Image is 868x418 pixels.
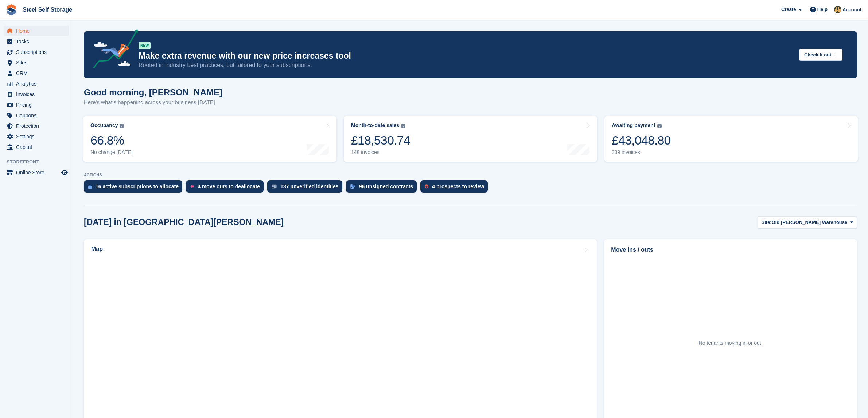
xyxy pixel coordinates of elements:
[4,100,69,110] a: menu
[186,180,267,196] a: 4 move outs to deallocate
[4,89,69,99] a: menu
[91,246,103,252] h2: Map
[4,58,69,68] a: menu
[758,216,857,228] button: Site: Old [PERSON_NAME] Warehouse
[4,110,69,121] a: menu
[16,131,60,142] span: Settings
[762,219,772,226] span: Site:
[16,110,60,121] span: Coupons
[280,184,339,189] div: 137 unverified identities
[346,180,421,196] a: 96 unsigned contracts
[4,167,69,178] a: menu
[139,61,793,69] p: Rooted in industry best practices, but tailored to your subscriptions.
[425,184,428,189] img: prospect-51fa495bee0391a8d652442698ab0144808aea92771e9ea1ae160a38d050c398.svg
[401,124,405,128] img: icon-info-grey-7440780725fd019a000dd9b08b2336e03edf1995a4989e88bcd33f0948082b44.svg
[96,184,179,189] div: 16 active subscriptions to allocate
[198,184,260,189] div: 4 move outs to deallocate
[16,142,60,152] span: Capital
[139,42,151,49] div: NEW
[190,184,194,189] img: move_outs_to_deallocate_icon-f764333ba52eb49d3ac5e1228854f67142a1ed5810a6f6cc68b1a99e826820c5.svg
[420,180,491,196] a: 4 prospects to review
[351,149,410,155] div: 148 invoices
[4,131,69,142] a: menu
[16,100,60,110] span: Pricing
[359,184,413,189] div: 96 unsigned contracts
[16,68,60,78] span: CRM
[612,149,671,155] div: 339 invoices
[842,6,861,13] span: Account
[612,122,655,129] div: Awaiting payment
[4,36,69,47] a: menu
[817,6,828,13] span: Help
[16,47,60,57] span: Subscriptions
[83,116,336,162] a: Occupancy 66.8% No change [DATE]
[87,29,138,71] img: price-adjustments-announcement-icon-8257ccfd72463d97f412b2fc003d46551f7dbcb40ab6d574587a9cd5c0d94...
[16,58,60,68] span: Sites
[699,339,763,347] div: No tenants moving in or out.
[7,158,73,166] span: Storefront
[90,133,133,148] div: 66.8%
[4,121,69,131] a: menu
[612,133,671,148] div: £43,048.80
[20,4,75,16] a: Steel Self Storage
[611,245,850,254] h2: Move ins / outs
[139,51,793,61] p: Make extra revenue with our new price increases tool
[6,4,17,15] img: stora-icon-8386f47178a22dfd0bd8f6a31ec36ba5ce8667c1dd55bd0f319d3a0aa187defe.svg
[88,184,92,189] img: active_subscription_to_allocate_icon-d502201f5373d7db506a760aba3b589e785aa758c864c3986d89f69b8ff3...
[16,121,60,131] span: Protection
[4,47,69,57] a: menu
[4,79,69,89] a: menu
[60,168,69,177] a: Preview store
[84,173,857,177] p: ACTIONS
[351,122,399,129] div: Month-to-date sales
[16,89,60,99] span: Invoices
[90,122,118,129] div: Occupancy
[90,149,133,155] div: No change [DATE]
[350,184,355,189] img: contract_signature_icon-13c848040528278c33f63329250d36e43548de30e8caae1d1a13099fd9432cc5.svg
[772,219,848,226] span: Old [PERSON_NAME] Warehouse
[834,6,841,13] img: James Steel
[84,180,186,196] a: 16 active subscriptions to allocate
[4,68,69,78] a: menu
[267,180,346,196] a: 137 unverified identities
[84,217,284,227] h2: [DATE] in [GEOGRAPHIC_DATA][PERSON_NAME]
[16,36,60,47] span: Tasks
[4,26,69,36] a: menu
[4,142,69,152] a: menu
[351,133,410,148] div: £18,530.74
[16,79,60,89] span: Analytics
[84,87,222,97] h1: Good morning, [PERSON_NAME]
[272,184,277,189] img: verify_identity-adf6edd0f0f0b5bbfe63781bf79b02c33cf7c696d77639b501bdc392416b5a36.svg
[781,6,796,13] span: Create
[16,26,60,36] span: Home
[432,184,484,189] div: 4 prospects to review
[799,49,842,61] button: Check it out →
[657,124,662,128] img: icon-info-grey-7440780725fd019a000dd9b08b2336e03edf1995a4989e88bcd33f0948082b44.svg
[344,116,597,162] a: Month-to-date sales £18,530.74 148 invoices
[84,98,222,107] p: Here's what's happening across your business [DATE]
[120,124,124,128] img: icon-info-grey-7440780725fd019a000dd9b08b2336e03edf1995a4989e88bcd33f0948082b44.svg
[16,167,60,178] span: Online Store
[604,116,858,162] a: Awaiting payment £43,048.80 339 invoices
